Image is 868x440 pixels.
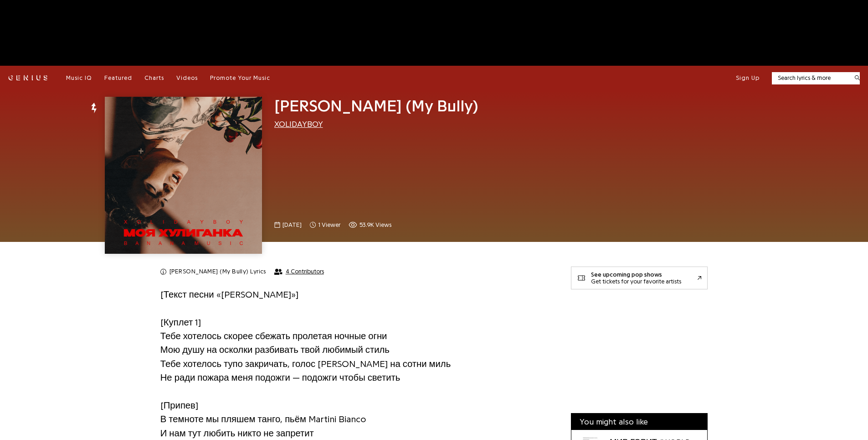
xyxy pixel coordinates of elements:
span: 1 viewer [318,220,340,230]
span: 53,905 views [349,220,391,230]
span: 53.9K views [360,220,391,230]
a: Promote Your Music [210,74,270,82]
span: Videos [176,75,198,81]
a: Music IQ [66,74,92,82]
a: Charts [144,74,164,82]
span: [DATE] [282,220,302,230]
a: Featured [104,74,132,82]
div: You might also like [571,414,707,430]
h2: [PERSON_NAME] (My Bully) Lyrics [169,267,266,276]
span: 1 viewer [310,220,340,230]
span: [PERSON_NAME] (My Bully) [274,98,478,114]
a: Videos [176,74,198,82]
span: Featured [104,75,132,81]
div: See upcoming pop shows [591,271,681,278]
button: 4 Contributors [274,268,324,275]
a: See upcoming pop showsGet tickets for your favorite artists [571,267,708,289]
span: Promote Your Music [210,75,270,81]
span: 4 Contributors [286,268,324,275]
span: Charts [144,75,164,81]
a: XOLIDAYBOY [274,120,323,128]
button: Sign Up [736,74,760,82]
span: Music IQ [66,75,92,81]
input: Search lyrics & more [772,73,849,83]
img: Cover art for Моя Хулиганка (My Bully) by XOLIDAYBOY [105,97,262,254]
div: Get tickets for your favorite artists [591,278,681,285]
